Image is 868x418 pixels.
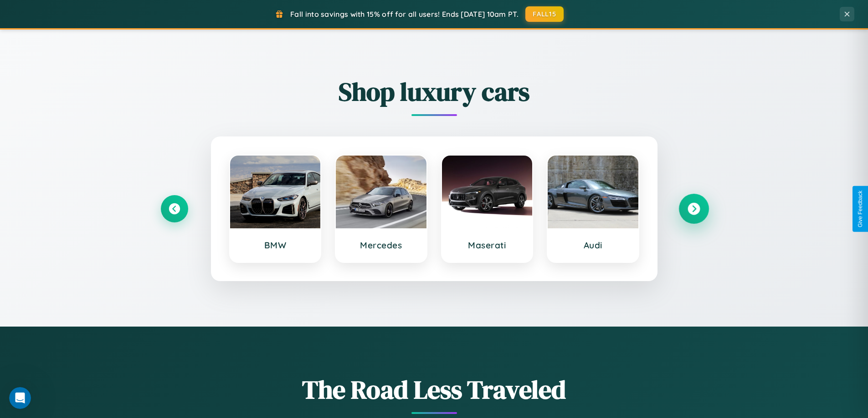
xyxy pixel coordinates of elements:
h3: Mercedes [345,240,417,251]
span: Fall into savings with 15% off for all users! Ends [DATE] 10am PT. [290,10,519,19]
h1: The Road Less Traveled [161,372,708,407]
div: Give Feedback [857,191,863,227]
button: FALL15 [525,6,564,22]
h3: BMW [239,240,312,251]
h2: Shop luxury cars [161,74,708,109]
h3: Audi [557,240,629,251]
iframe: Intercom live chat [9,387,31,409]
h3: Maserati [451,240,524,251]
